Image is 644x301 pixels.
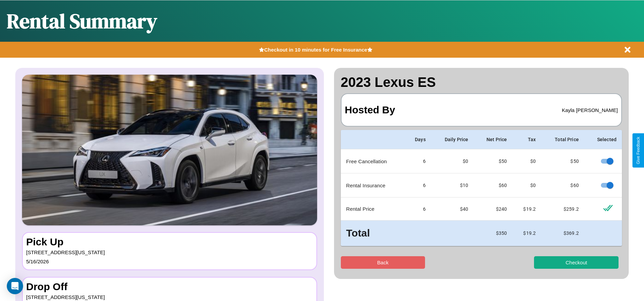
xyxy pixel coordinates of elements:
td: $0 [512,149,541,173]
p: Rental Insurance [346,181,399,190]
th: Days [404,130,431,149]
td: $ 50 [474,149,512,173]
td: $ 240 [474,197,512,221]
h3: Total [346,226,399,241]
h3: Drop Off [26,281,313,293]
td: 6 [404,149,431,173]
h1: Rental Summary [7,7,157,35]
th: Tax [512,130,541,149]
td: $ 19.2 [512,221,541,246]
th: Net Price [474,130,512,149]
td: $ 50 [541,149,584,173]
p: Rental Price [346,204,399,213]
h3: Hosted By [345,97,395,123]
b: Checkout in 10 minutes for Free Insurance [264,47,367,53]
button: Checkout [534,256,619,269]
button: Back [341,256,425,269]
p: Kayla [PERSON_NAME] [562,106,618,115]
td: $ 259.2 [541,197,584,221]
h2: 2023 Lexus ES [341,75,622,90]
p: 5 / 16 / 2026 [26,257,313,266]
td: $0 [512,173,541,197]
td: 6 [404,173,431,197]
h3: Pick Up [26,236,313,248]
td: $ 60 [474,173,512,197]
td: $0 [431,149,474,173]
td: $ 40 [431,197,474,221]
td: $ 350 [474,221,512,246]
td: $ 19.2 [512,197,541,221]
td: $10 [431,173,474,197]
div: Open Intercom Messenger [7,278,23,294]
th: Selected [584,130,622,149]
td: 6 [404,197,431,221]
p: Free Cancellation [346,157,399,166]
p: [STREET_ADDRESS][US_STATE] [26,248,313,257]
table: simple table [341,130,622,246]
th: Total Price [541,130,584,149]
td: $ 369.2 [541,221,584,246]
th: Daily Price [431,130,474,149]
td: $ 60 [541,173,584,197]
div: Give Feedback [636,137,641,164]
